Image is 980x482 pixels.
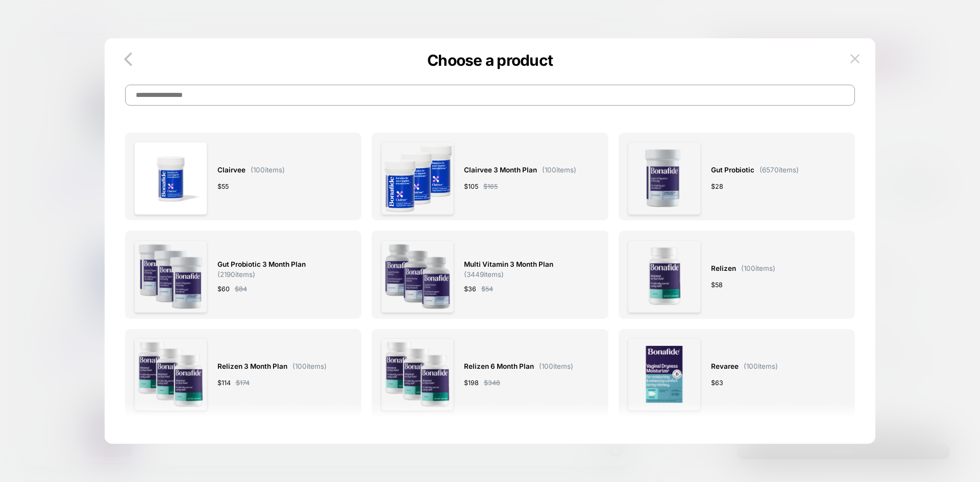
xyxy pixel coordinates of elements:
[41,399,814,414] p: Vaginal odor relief
[41,184,814,198] p: Targeted [MEDICAL_DATA] relief
[41,424,814,438] p: Clairvee®
[711,361,739,372] span: Revaree
[711,263,736,274] span: Relizen
[711,181,723,192] span: $ 28
[41,233,814,438] a: Clairvee Vaginal odor relief Clairvee®
[850,54,860,63] img: close
[759,166,799,174] span: ( 6570 items)
[711,164,754,176] span: Gut Probiotic
[628,142,700,214] img: Bonafide__GUTPRO30DAY_Shopify_Cart_ff4ef1fb-e3c3-46f7-a661-78a374f92403.png
[41,17,194,170] img: Thermella
[744,362,778,370] span: ( 100 items)
[711,377,723,388] span: $ 63
[41,17,814,222] a: Thermella Targeted [MEDICAL_DATA] relief Thermella®
[741,264,775,272] span: ( 100 items)
[711,280,723,290] span: $ 58
[628,338,700,411] img: Bonafide__REV30DAYSTOCKB_Shopify_Cart_1.png
[105,51,876,69] p: Choose a product
[41,233,194,386] img: Clairvee
[628,240,700,313] img: Bonafide__RLZ30DAYSTOCKB_Shopify_Cart_2.png
[41,208,814,222] p: Thermella®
